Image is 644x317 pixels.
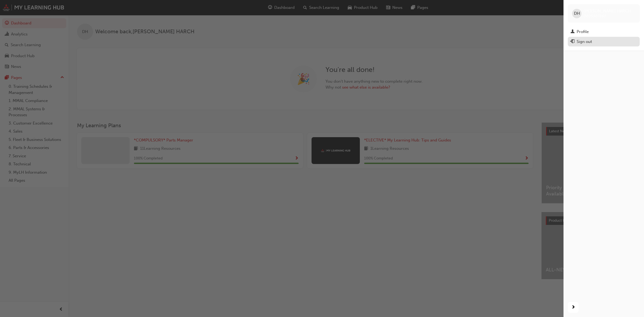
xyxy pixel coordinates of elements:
span: exit-icon [570,39,575,44]
span: 0005307360 [584,14,606,18]
span: man-icon [570,30,575,34]
button: Sign out [568,37,640,47]
span: next-icon [571,304,575,311]
span: [PERSON_NAME] HARCH [584,9,631,13]
div: Profile [577,29,589,35]
span: DH [574,10,580,17]
div: Sign out [577,39,592,45]
a: Profile [568,27,640,37]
